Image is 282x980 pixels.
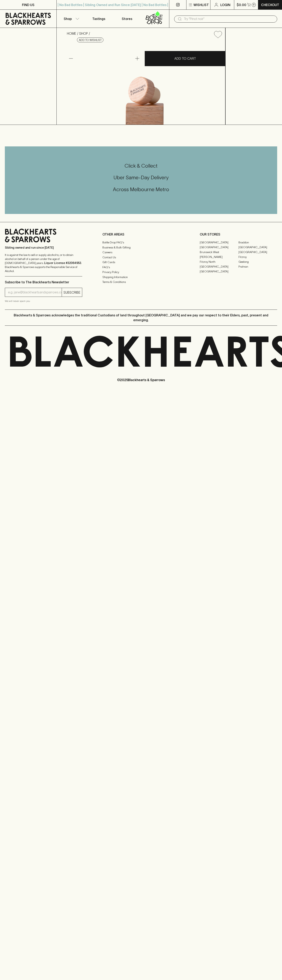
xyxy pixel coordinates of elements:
a: Braddon [238,240,277,245]
p: Wishlist [194,2,209,7]
a: Privacy Policy [102,270,180,275]
a: Terms & Conditions [102,280,180,285]
h5: Across Melbourne Metro [5,186,277,193]
a: FAQ's [102,265,180,270]
a: [GEOGRAPHIC_DATA] [200,240,238,245]
p: It is against the law to sell or supply alcohol to, or to obtain alcohol on behalf of a person un... [5,253,82,273]
a: Careers [102,250,180,255]
button: Add to wishlist [77,38,103,42]
a: [GEOGRAPHIC_DATA] [200,245,238,250]
input: Try "Pinot noir" [184,16,274,22]
p: Shop [64,16,72,21]
p: Stores [122,16,132,21]
a: Geelong [238,259,277,264]
p: OTHER AREAS [102,232,180,237]
p: FIND US [22,2,34,7]
button: ADD TO CART [145,51,225,66]
a: Gift Cards [102,260,180,265]
p: Login [220,2,230,7]
p: We will never spam you [5,299,82,303]
p: ADD TO CART [174,56,196,61]
p: Subscribe to The Blackhearts Newsletter [5,280,82,285]
div: Call to action block [5,146,277,214]
a: SHOP [79,32,88,35]
a: Fitzroy [238,254,277,259]
a: [GEOGRAPHIC_DATA] [238,245,277,250]
a: [GEOGRAPHIC_DATA] [238,250,277,254]
p: 0 [253,4,255,6]
h5: Uber Same-Day Delivery [5,174,277,181]
a: [GEOGRAPHIC_DATA] [200,264,238,269]
a: Fitzroy North [200,259,238,264]
p: $0.00 [237,2,246,7]
p: Blackhearts & Sparrows acknowledges the traditional Custodians of land throughout [GEOGRAPHIC_DAT... [8,313,274,322]
a: Stores [113,10,141,28]
a: Business & Bulk Gifting [102,245,180,250]
button: Shop [57,10,85,28]
a: Shipping Information [102,275,180,279]
a: [GEOGRAPHIC_DATA] [200,269,238,274]
a: Tastings [85,10,113,28]
p: Checkout [261,2,279,7]
p: OUR STORES [200,232,277,237]
p: Sibling owned and run since [DATE] [5,246,82,250]
button: Add to wishlist [212,29,224,40]
a: [PERSON_NAME] [200,254,238,259]
input: e.g. jane@blackheartsandsparrows.com.au [8,289,62,296]
a: Contact Us [102,255,180,260]
h5: Click & Collect [5,163,277,169]
a: Brunswick West [200,250,238,254]
button: SUBSCRIBE [62,288,82,297]
p: Tastings [92,16,105,21]
p: SUBSCRIBE [63,290,80,295]
strong: Liquor License #32064953 [44,261,81,265]
a: Prahran [238,264,277,269]
img: 34256.png [64,41,225,125]
a: HOME [67,32,76,35]
a: Bottle Drop FAQ's [102,240,180,245]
